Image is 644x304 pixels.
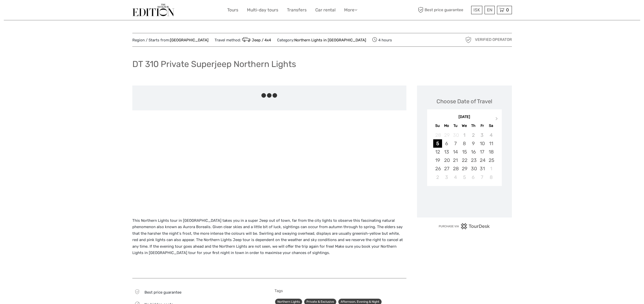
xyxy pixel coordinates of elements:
[460,148,469,156] div: Choose Wednesday, October 15th, 2025
[437,97,492,105] div: Choose Date of Travel
[344,6,357,14] a: More
[485,6,495,14] div: EN
[460,131,469,139] div: Not available Wednesday, October 1st, 2025
[247,6,278,14] a: Multi-day tours
[473,7,480,12] span: ISK
[460,139,469,148] div: Choose Wednesday, October 8th, 2025
[451,148,460,156] div: Choose Tuesday, October 14th, 2025
[451,122,460,129] div: Tu
[442,131,451,139] div: Not available Monday, September 29th, 2025
[478,148,487,156] div: Choose Friday, October 17th, 2025
[132,4,174,16] img: The Reykjavík Edition
[460,164,469,173] div: Choose Wednesday, October 29th, 2025
[451,156,460,164] div: Choose Tuesday, October 21st, 2025
[442,156,451,164] div: Choose Monday, October 20th, 2025
[227,6,238,14] a: Tours
[451,173,460,181] div: Choose Tuesday, November 4th, 2025
[460,173,469,181] div: Choose Wednesday, November 5th, 2025
[451,164,460,173] div: Choose Tuesday, October 28th, 2025
[442,148,451,156] div: Choose Monday, October 13th, 2025
[478,131,487,139] div: Not available Friday, October 3rd, 2025
[294,38,366,42] a: Northern Lights in [GEOGRAPHIC_DATA]
[505,7,510,12] span: 0
[487,139,495,148] div: Choose Saturday, October 11th, 2025
[433,156,442,164] div: Choose Sunday, October 19th, 2025
[275,289,406,293] h5: Tags
[429,131,500,181] div: month 2025-10
[315,6,336,14] a: Car rental
[469,131,478,139] div: Not available Thursday, October 2nd, 2025
[487,131,495,139] div: Not available Saturday, October 4th, 2025
[460,156,469,164] div: Choose Wednesday, October 22nd, 2025
[451,131,460,139] div: Not available Tuesday, September 30th, 2025
[464,36,472,44] img: verified_operator_grey_128.png
[277,38,366,43] span: Category:
[475,37,512,42] span: Verified Operator
[241,38,271,42] a: Jeep / 4x4
[442,164,451,173] div: Choose Monday, October 27th, 2025
[451,139,460,148] div: Choose Tuesday, October 7th, 2025
[433,122,442,129] div: Su
[469,156,478,164] div: Choose Thursday, October 23rd, 2025
[372,36,392,43] span: 4 hours
[433,173,442,181] div: Choose Sunday, November 2nd, 2025
[170,38,209,42] a: [GEOGRAPHIC_DATA]
[463,199,466,202] div: Loading...
[144,290,181,295] span: Best price guarantee
[215,36,271,43] span: Travel method:
[460,122,469,129] div: We
[442,173,451,181] div: Choose Monday, November 3rd, 2025
[487,122,495,129] div: Sa
[478,173,487,181] div: Choose Friday, November 7th, 2025
[469,122,478,129] div: Th
[487,148,495,156] div: Choose Saturday, October 18th, 2025
[478,156,487,164] div: Choose Friday, October 24th, 2025
[439,223,490,229] img: PurchaseViaTourDesk.png
[132,59,296,69] h1: DT 310 Private Superjeep Northern Lights
[469,139,478,148] div: Choose Thursday, October 9th, 2025
[442,139,451,148] div: Choose Monday, October 6th, 2025
[132,38,209,43] span: Region / Starts from:
[487,164,495,173] div: Choose Saturday, November 1st, 2025
[417,6,470,14] span: Best price guarantee
[433,139,442,148] div: Choose Sunday, October 5th, 2025
[493,116,501,124] button: Next Month
[469,164,478,173] div: Choose Thursday, October 30th, 2025
[433,164,442,173] div: Choose Sunday, October 26th, 2025
[478,122,487,129] div: Fr
[132,217,406,256] p: This Northern Lights tour in [GEOGRAPHIC_DATA] takes you in a super Jeep out of town, far from th...
[478,164,487,173] div: Choose Friday, October 31st, 2025
[433,148,442,156] div: Choose Sunday, October 12th, 2025
[287,6,307,14] a: Transfers
[487,156,495,164] div: Choose Saturday, October 25th, 2025
[469,148,478,156] div: Choose Thursday, October 16th, 2025
[478,139,487,148] div: Choose Friday, October 10th, 2025
[442,122,451,129] div: Mo
[469,173,478,181] div: Choose Thursday, November 6th, 2025
[427,114,502,120] div: [DATE]
[433,131,442,139] div: Not available Sunday, September 28th, 2025
[487,173,495,181] div: Choose Saturday, November 8th, 2025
